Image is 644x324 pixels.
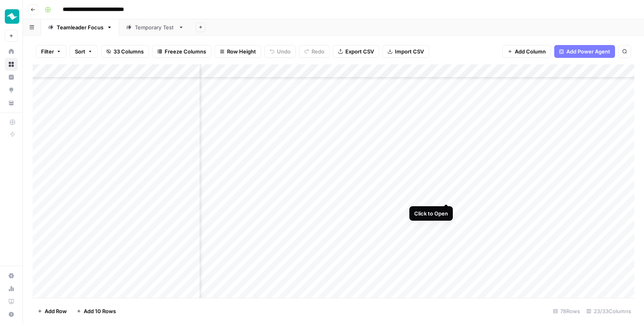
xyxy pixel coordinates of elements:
a: Temporary Test [119,19,191,35]
button: 33 Columns [101,45,149,58]
a: Teamleader Focus [41,19,119,35]
span: Freeze Columns [165,47,206,55]
span: Add Row [45,307,67,315]
span: Redo [312,47,324,55]
a: Settings [5,269,18,282]
div: Teamleader Focus [57,23,103,31]
div: 78 Rows [550,305,583,318]
button: Help + Support [5,308,18,321]
span: Import CSV [395,47,424,55]
a: Home [5,45,18,58]
a: Insights [5,71,18,84]
span: Undo [277,47,291,55]
button: Freeze Columns [152,45,211,58]
span: Sort [75,47,85,55]
button: Sort [70,45,98,58]
button: Add Column [502,45,551,58]
button: Add Row [33,305,72,318]
span: Add Power Agent [566,47,610,55]
div: Temporary Test [135,23,175,31]
span: Row Height [227,47,256,55]
button: Redo [299,45,330,58]
a: Opportunities [5,84,18,96]
img: Teamleader Logo [5,9,19,24]
span: Filter [41,47,54,55]
button: Import CSV [382,45,429,58]
button: Export CSV [333,45,379,58]
button: Filter [36,45,66,58]
a: Your Data [5,96,18,109]
button: Row Height [215,45,261,58]
span: 33 Columns [114,47,144,55]
span: Add 10 Rows [84,307,116,315]
span: Export CSV [345,47,374,55]
a: Usage [5,282,18,295]
button: Add Power Agent [554,45,615,58]
button: Add 10 Rows [72,305,121,318]
button: Undo [264,45,296,58]
button: Workspace: Teamleader [5,6,18,27]
a: Learning Hub [5,295,18,308]
div: Click to Open [414,209,448,217]
div: 23/33 Columns [583,305,634,318]
span: Add Column [515,47,546,55]
a: Browse [5,58,18,71]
